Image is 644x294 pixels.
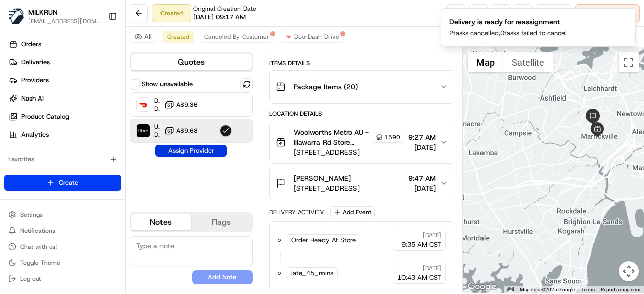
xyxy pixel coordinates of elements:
[330,206,375,218] button: Add Event
[131,214,191,230] button: Notes
[28,17,100,25] button: [EMAIL_ADDRESS][DOMAIN_NAME]
[4,72,125,88] a: Providers
[4,109,125,125] a: Product Catalog
[20,227,55,235] span: Notifications
[291,269,333,278] span: late_45_mins
[423,231,441,239] span: [DATE]
[423,264,441,272] span: [DATE]
[137,124,150,137] img: Uber
[176,127,198,135] span: A$9.68
[21,58,50,67] span: Deliveries
[137,98,150,111] img: DoorDash Drive
[294,173,351,183] span: [PERSON_NAME]
[408,173,436,183] span: 9:47 AM
[8,8,24,24] img: MILKRUN
[21,112,69,121] span: Product Catalog
[284,33,292,41] img: doordash_logo_v2.png
[193,5,256,13] span: Original Creation Date
[4,208,121,222] button: Settings
[164,100,198,110] button: A$9.36
[503,52,553,72] button: Show satellite imagery
[204,33,269,41] span: Canceled By Customer
[163,31,194,43] button: Created
[131,54,252,70] button: Quotes
[401,240,441,249] span: 9:35 AM CST
[28,7,58,17] button: MILKRUN
[294,33,339,41] span: DoorDash Drive
[294,127,371,147] span: Woolworths Metro AU - Illawarra Rd Store Manager
[20,211,43,219] span: Settings
[291,236,356,245] span: Order Ready At Store
[142,80,193,89] label: Show unavailable
[154,123,160,131] span: Uber
[154,96,160,105] span: DoorDash Drive
[270,121,454,163] button: Woolworths Metro AU - Illawarra Rd Store Manager1590[STREET_ADDRESS]9:27 AM[DATE]
[619,52,639,72] button: Toggle fullscreen view
[164,126,198,136] button: A$9.68
[4,127,125,143] a: Analytics
[4,256,121,270] button: Toggle Theme
[468,52,503,72] button: Show street map
[21,40,41,49] span: Orders
[465,280,499,293] a: Open this area in Google Maps (opens a new window)
[408,142,436,152] span: [DATE]
[520,287,575,292] span: Map data ©2025 Google
[280,31,344,43] button: DoorDash Drive
[4,36,125,52] a: Orders
[4,90,125,107] a: Nash AI
[4,224,121,238] button: Notifications
[20,243,57,251] span: Chat with us!
[4,240,121,254] button: Chat with us!
[449,29,567,38] p: 2 tasks cancelled, 0 tasks failed to cancel
[155,145,227,157] button: Assign Provider
[21,76,49,85] span: Providers
[408,183,436,193] span: [DATE]
[167,33,189,41] span: Created
[21,130,49,139] span: Analytics
[200,31,274,43] button: Canceled By Customer
[130,31,156,43] button: All
[294,147,404,157] span: [STREET_ADDRESS]
[191,214,252,230] button: Flags
[601,287,641,292] a: Report a map error
[4,151,121,167] div: Favorites
[269,208,324,216] div: Delivery Activity
[270,167,454,200] button: [PERSON_NAME][STREET_ADDRESS]9:47 AM[DATE]
[269,110,454,118] div: Location Details
[59,178,78,187] span: Create
[21,94,44,103] span: Nash AI
[4,272,121,286] button: Log out
[4,175,121,191] button: Create
[408,132,436,142] span: 9:27 AM
[465,280,499,293] img: Google
[154,105,160,113] span: Dropoff ETA 56 minutes
[397,273,441,282] span: 10:43 AM CST
[20,259,60,267] span: Toggle Theme
[193,13,246,22] span: [DATE] 09:17 AM
[619,261,639,281] button: Map camera controls
[20,275,41,283] span: Log out
[507,287,514,291] button: Keyboard shortcuts
[270,71,454,103] button: Package Items (20)
[294,82,358,92] span: Package Items ( 20 )
[154,131,160,139] span: Dropoff ETA 34 minutes
[4,54,125,70] a: Deliveries
[384,133,400,141] span: 1590
[449,17,567,27] div: Delivery is ready for reassignment
[4,4,104,28] button: MILKRUNMILKRUN[EMAIL_ADDRESS][DOMAIN_NAME]
[581,287,595,292] a: Terms
[176,101,198,109] span: A$9.36
[294,183,360,193] span: [STREET_ADDRESS]
[269,59,454,67] div: Items Details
